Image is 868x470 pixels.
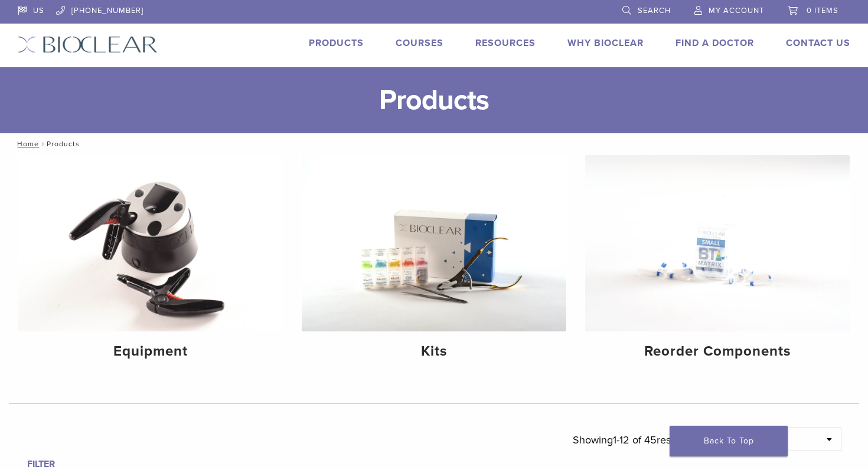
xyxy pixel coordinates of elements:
p: Showing results [573,428,687,452]
a: Courses [396,37,443,49]
a: Products [309,37,364,49]
img: Equipment [18,155,283,331]
nav: Products [9,133,859,155]
span: 1-12 of 45 [613,433,657,446]
a: Resources [475,37,536,49]
a: Find A Doctor [676,37,754,49]
img: Kits [302,155,566,331]
img: Reorder Components [585,155,850,331]
h4: Equipment [28,341,273,362]
span: 0 items [807,6,838,15]
a: Contact Us [786,37,850,49]
span: / [39,141,47,147]
a: Back To Top [670,426,788,456]
h4: Reorder Components [595,341,840,362]
a: Why Bioclear [567,37,644,49]
img: Bioclear [18,36,158,53]
a: Equipment [18,155,283,370]
a: Home [14,140,39,148]
span: Search [638,6,671,15]
span: My Account [709,6,764,15]
h4: Kits [311,341,557,362]
a: Reorder Components [585,155,850,370]
a: Kits [302,155,566,370]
